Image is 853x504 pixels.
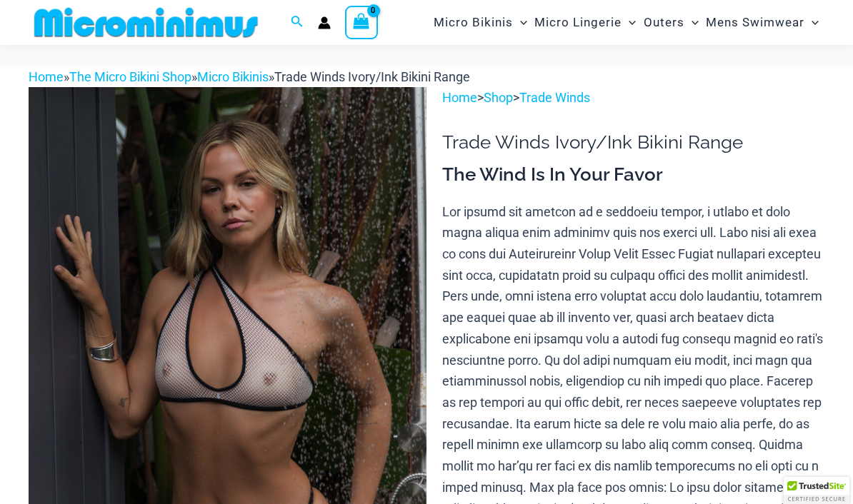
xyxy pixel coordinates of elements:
[640,4,702,41] a: OutersMenu ToggleMenu Toggle
[430,4,531,41] a: Micro BikinisMenu ToggleMenu Toggle
[622,4,636,41] span: Menu Toggle
[644,4,684,41] span: Outers
[428,2,824,43] nav: Site Navigation
[29,6,264,39] img: MM SHOP LOGO FLAT
[69,69,191,84] a: The Micro Bikini Shop
[442,87,824,109] p: > >
[484,90,513,105] a: Shop
[29,69,470,84] span: » » »
[434,4,513,41] span: Micro Bikinis
[274,69,470,84] span: Trade Winds Ivory/Ink Bikini Range
[442,131,824,153] h1: Trade Winds Ivory/Ink Bikini Range
[706,4,804,41] span: Mens Swimwear
[684,4,699,41] span: Menu Toggle
[442,90,477,105] a: Home
[513,4,527,41] span: Menu Toggle
[702,4,822,41] a: Mens SwimwearMenu ToggleMenu Toggle
[531,4,639,41] a: Micro LingerieMenu ToggleMenu Toggle
[804,4,819,41] span: Menu Toggle
[519,90,590,105] a: Trade Winds
[784,477,849,504] div: TrustedSite Certified
[534,4,622,41] span: Micro Lingerie
[442,163,824,187] h3: The Wind Is In Your Favor
[318,16,331,29] a: Account icon link
[29,69,64,84] a: Home
[291,14,304,31] a: Search icon link
[197,69,269,84] a: Micro Bikinis
[345,6,378,39] a: View Shopping Cart, empty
